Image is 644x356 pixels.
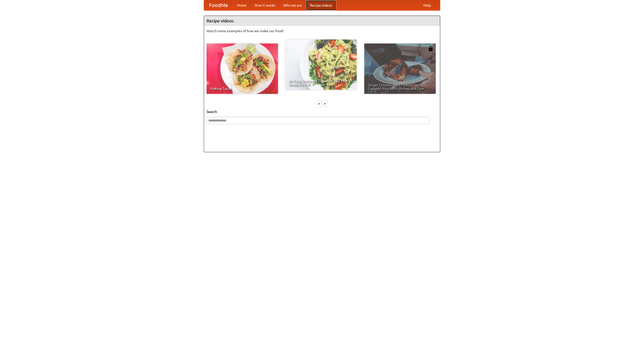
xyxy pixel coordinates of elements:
a: Recipe videos [306,0,336,10]
a: Who we are [279,0,306,10]
span: Making Tacos [210,87,274,90]
a: Help [419,0,435,10]
div: « [317,100,321,107]
h5: Search [207,109,437,114]
a: Home [233,0,251,10]
p: Watch some examples of how we make our food! [207,28,437,33]
h4: Recipe videos [204,16,440,26]
span: An Easy, Summery Tomato Pasta That's Ready for Fall [289,79,353,86]
div: » [323,100,327,107]
a: FoodMe [204,0,233,10]
a: How it works [251,0,279,10]
a: An Easy, Summery Tomato Pasta That's Ready for Fall [285,39,357,90]
a: Making Tacos [207,44,278,94]
img: 483408.png [428,46,433,51]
